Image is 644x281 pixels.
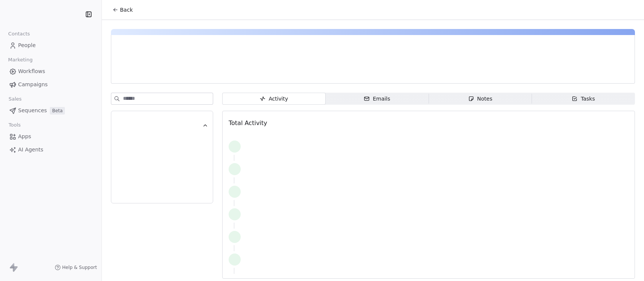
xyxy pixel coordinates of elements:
span: AI Agents [18,146,43,154]
span: Beta [50,107,65,115]
a: SequencesBeta [6,104,95,117]
span: Back [120,6,133,14]
span: Contacts [5,28,33,40]
span: Apps [18,133,31,140]
div: Tasks [572,95,595,103]
a: Workflows [6,65,95,78]
a: Campaigns [6,78,95,91]
span: Total Activity [229,119,267,127]
span: People [18,41,36,49]
button: Back [108,3,137,17]
div: Notes [468,95,492,103]
a: Apps [6,130,95,143]
span: Campaigns [18,81,48,89]
a: People [6,39,95,52]
a: Help & Support [55,264,97,270]
span: Marketing [5,54,36,66]
a: AI Agents [6,144,95,156]
span: Sequences [18,107,47,115]
span: Sales [5,93,25,105]
span: Workflows [18,67,45,75]
div: Emails [364,95,390,103]
span: Help & Support [62,264,97,270]
span: Tools [5,119,24,131]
